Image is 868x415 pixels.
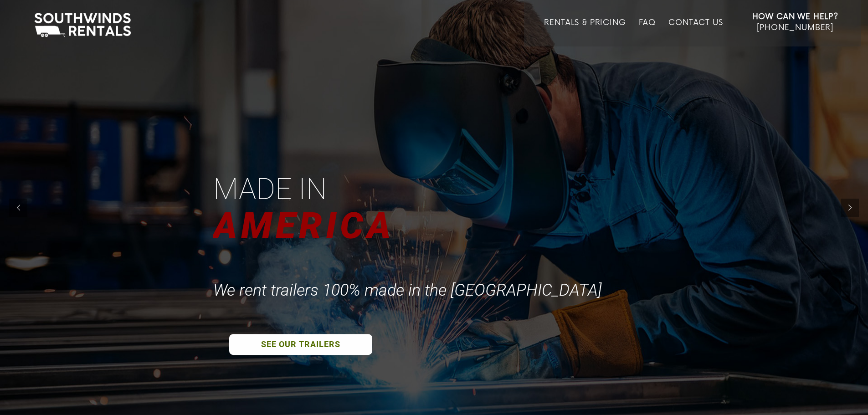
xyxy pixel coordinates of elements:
[229,334,372,355] a: SEE OUR TRAILERS
[752,11,838,40] a: How Can We Help? [PHONE_NUMBER]
[544,18,626,46] a: Rentals & Pricing
[752,12,838,21] strong: How Can We Help?
[213,201,399,251] div: AMERICA
[213,280,606,300] div: We rent trailers 100% made in the [GEOGRAPHIC_DATA]
[639,18,656,46] a: FAQ
[30,11,135,39] img: Southwinds Rentals Logo
[757,23,833,32] span: [PHONE_NUMBER]
[668,18,723,46] a: Contact Us
[213,170,331,209] div: Made in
